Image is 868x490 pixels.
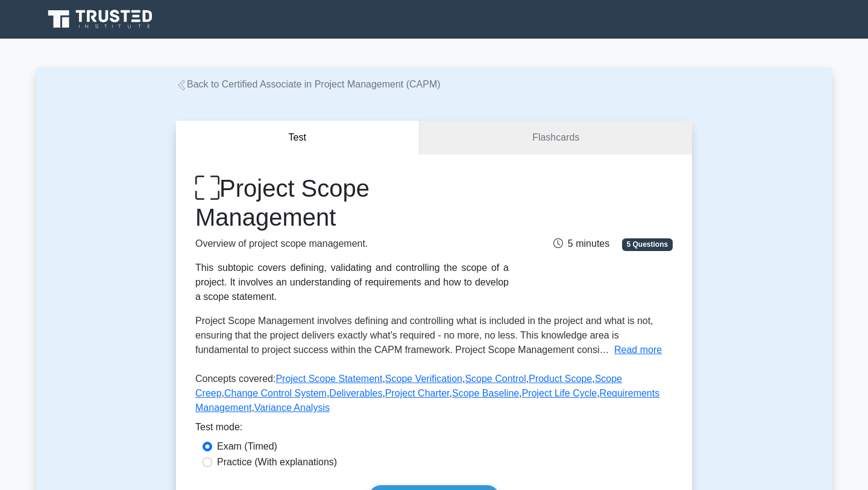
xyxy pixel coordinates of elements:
[195,316,653,355] span: Project Scope Management involves defining and controlling what is included in the project and wh...
[522,388,597,398] a: Project Life Cycle
[176,79,441,89] a: Back to Certified Associate in Project Management (CAPM)
[622,238,673,250] span: 5 Questions
[195,174,509,232] h1: Project Scope Management
[195,420,673,439] div: Test mode:
[614,343,662,357] button: Read more
[254,402,330,413] a: Variance Analysis
[385,388,450,398] a: Project Charter
[420,121,692,155] a: Flashcards
[452,388,519,398] a: Scope Baseline
[217,439,277,454] label: Exam (Timed)
[217,455,337,469] label: Practice (With explanations)
[195,237,509,251] p: Overview of project scope management.
[465,374,526,384] a: Scope Control
[224,388,327,398] a: Change Control System
[553,238,609,249] span: 5 minutes
[195,261,509,304] div: This subtopic covers defining, validating and controlling the scope of a project. It involves an ...
[176,121,420,155] button: Test
[385,374,462,384] a: Scope Verification
[329,388,382,398] a: Deliverables
[275,374,382,384] a: Project Scope Statement
[195,372,673,420] p: Concepts covered: , , , , , , , , , , ,
[529,374,592,384] a: Product Scope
